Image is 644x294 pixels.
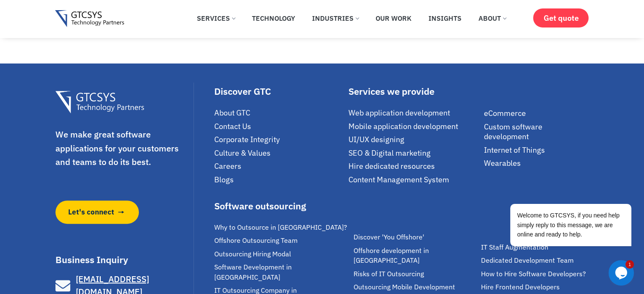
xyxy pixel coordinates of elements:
[214,135,280,144] span: Corporate Integrity
[214,236,349,245] a: Offshore Outsourcing Team
[422,9,468,27] a: Insights
[214,223,349,232] a: Why to Outsource in [GEOGRAPHIC_DATA]?
[484,145,545,155] span: Internet of Things
[348,135,480,144] a: UI/UX designing
[214,87,344,96] div: Discover GTC
[214,236,298,245] span: Offshore Outsourcing Team
[214,108,250,118] span: About GTC
[348,121,458,131] span: Mobile application development
[484,108,526,118] span: eCommerce
[348,148,431,158] span: SEO & Digital marketing
[533,8,589,27] a: Get quote
[55,91,144,113] img: Gtcsys Footer Logo
[348,175,449,184] span: Content Management System
[353,232,424,242] span: Discover 'You Offshore'
[483,156,636,256] iframe: chat widget
[481,242,593,252] a: IT Staff Augmentation
[484,145,589,155] a: Internet of Things
[484,108,589,118] a: eCommerce
[353,282,477,292] a: Outsourcing Mobile Development
[214,175,344,184] a: Blogs
[214,148,271,158] span: Culture & Values
[348,108,450,118] span: Web application development
[214,161,241,171] span: Careers
[543,14,578,22] span: Get quote
[214,223,347,232] span: Why to Outsource in [GEOGRAPHIC_DATA]?
[484,122,589,142] a: Custom software development
[481,256,593,265] a: Dedicated Development Team
[608,260,636,286] iframe: chat widget
[55,201,139,224] a: Let's connect
[369,9,418,27] a: Our Work
[348,135,404,144] span: UI/UX designing
[348,148,480,158] a: SEO & Digital marketing
[348,175,480,184] a: Content Management System
[214,201,349,211] div: Software outsourcing
[306,9,365,27] a: Industries
[481,242,548,252] span: IT Staff Augmentation
[214,249,291,259] span: Outsourcing Hiring Modal
[214,121,251,131] span: Contact Us
[214,161,344,171] a: Careers
[348,121,480,131] a: Mobile application development
[214,135,344,144] a: Corporate Integrity
[214,249,349,259] a: Outsourcing Hiring Modal
[214,175,234,184] span: Blogs
[353,232,477,242] a: Discover 'You Offshore'
[481,269,593,279] a: How to Hire Software Developers?
[214,121,344,131] a: Contact Us
[481,269,586,279] span: How to Hire Software Developers?
[68,207,114,217] span: Let's connect
[191,9,241,27] a: Services
[214,262,349,282] a: Software Development in [GEOGRAPHIC_DATA]
[348,161,480,171] a: Hire dedicated resources
[214,148,344,158] a: Culture & Values
[353,269,423,279] span: Risks of IT Outsourcing
[214,108,344,118] a: About GTC
[246,9,301,27] a: Technology
[353,269,477,279] a: Risks of IT Outsourcing
[353,282,455,292] span: Outsourcing Mobile Development
[348,87,480,96] div: Services we provide
[481,282,560,292] span: Hire Frontend Developers
[472,9,512,27] a: About
[481,282,593,292] a: Hire Frontend Developers
[481,256,574,265] span: Dedicated Development Team
[348,161,435,171] span: Hire dedicated resources
[55,255,192,264] h3: Business Inquiry
[348,108,480,118] a: Web application development
[55,10,124,27] img: Gtcsys logo
[353,246,477,266] a: Offshore development in [GEOGRAPHIC_DATA]
[55,128,192,169] p: We make great software applications for your customers and teams to do its best.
